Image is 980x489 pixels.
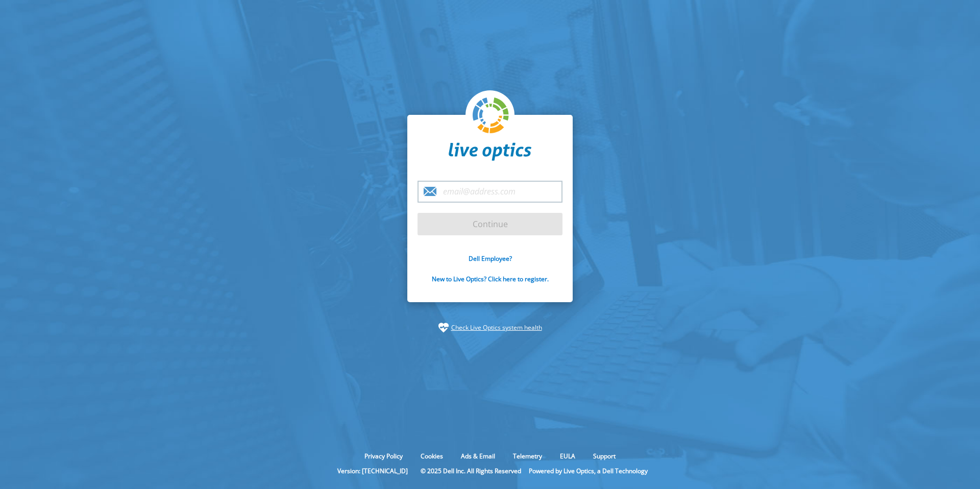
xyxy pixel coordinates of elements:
[413,452,451,460] a: Cookies
[585,452,623,460] a: Support
[505,452,550,460] a: Telemetry
[469,254,512,263] a: Dell Employee?
[418,181,562,203] input: email@address.com
[357,452,410,460] a: Privacy Policy
[529,467,648,475] li: Powered by Live Optics, a Dell Technology
[438,323,449,333] img: status-check-icon.svg
[473,97,509,134] img: liveoptics-logo.svg
[432,275,549,283] a: New to Live Optics? Click here to register.
[415,467,526,475] li: © 2025 Dell Inc. All Rights Reserved
[332,467,413,475] li: Version: [TECHNICAL_ID]
[451,323,542,333] a: Check Live Optics system health
[552,452,583,460] a: EULA
[453,452,503,460] a: Ads & Email
[449,142,531,161] img: liveoptics-word.svg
